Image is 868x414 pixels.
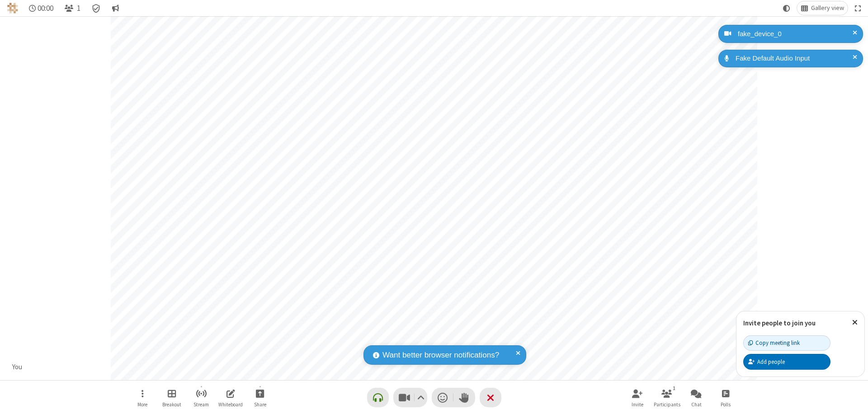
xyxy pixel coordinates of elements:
[654,402,680,407] span: Participants
[9,362,26,372] div: You
[851,1,865,15] button: Fullscreen
[218,402,243,407] span: Whiteboard
[415,388,427,407] button: Video setting
[748,339,800,347] div: Copy meeting link
[632,402,643,407] span: Invite
[88,1,105,15] div: Meeting details Encryption enabled
[732,53,856,64] div: Fake Default Audio Input
[743,319,816,327] label: Invite people to join you
[393,388,427,407] button: Stop video (⌘+Shift+V)
[25,1,57,15] div: Timer
[432,388,453,407] button: Send a reaction
[367,388,389,407] button: Connect your audio
[743,335,830,351] button: Copy meeting link
[77,4,80,13] span: 1
[108,1,123,15] button: Conversation
[779,1,794,15] button: Using system theme
[137,402,147,407] span: More
[670,384,678,392] div: 1
[193,402,209,407] span: Stream
[653,385,680,410] button: Open participant list
[162,402,181,407] span: Breakout
[683,385,710,410] button: Open chat
[217,385,244,410] button: Open shared whiteboard
[61,1,84,15] button: Open participant list
[797,1,848,15] button: Change layout
[188,385,215,410] button: Start streaming
[480,388,501,407] button: End or leave meeting
[811,5,844,12] span: Gallery view
[158,385,185,410] button: Manage Breakout Rooms
[721,402,731,407] span: Polls
[7,3,18,14] img: QA Selenium DO NOT DELETE OR CHANGE
[254,402,266,407] span: Share
[691,402,702,407] span: Chat
[712,385,739,410] button: Open poll
[382,349,499,361] span: Want better browser notifications?
[624,385,651,410] button: Invite participants (⌘+Shift+I)
[129,385,156,410] button: Open menu
[743,354,830,369] button: Add people
[38,4,53,13] span: 00:00
[246,385,274,410] button: Start sharing
[735,29,856,39] div: fake_device_0
[453,388,475,407] button: Raise hand
[845,311,864,334] button: Close popover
